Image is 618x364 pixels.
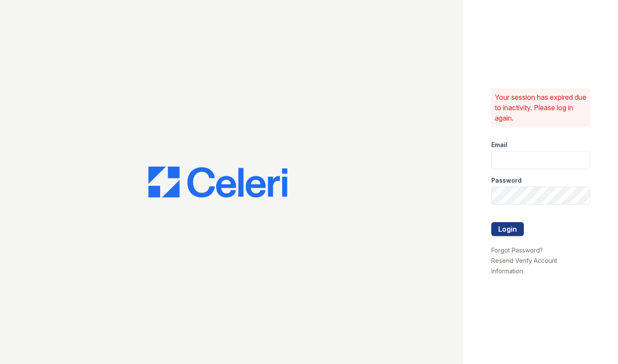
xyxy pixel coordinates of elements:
img: CE_Logo_Blue-a8612792a0a2168367f1c8372b55b34899dd931a85d93a1a3d3e32e68fde9ad4.png [148,167,287,198]
label: Password [491,176,522,185]
label: Email [491,141,507,149]
button: Login [491,222,524,236]
a: Forgot Password? [491,246,543,254]
p: Your session has expired due to inactivity. Please log in again. [495,92,587,123]
a: Resend Verify Account Information [491,257,557,275]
